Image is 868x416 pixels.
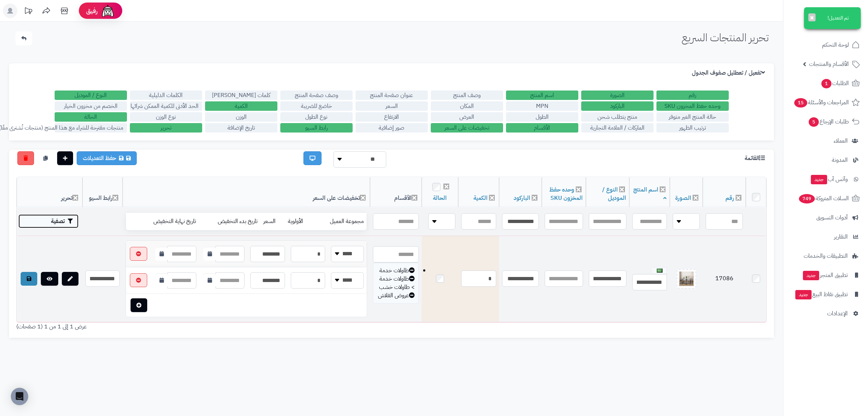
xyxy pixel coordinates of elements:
h3: القائمة [745,155,767,162]
a: تطبيق نقاط البيعجديد [788,286,864,303]
a: لوحة التحكم [788,36,864,54]
th: تحرير [17,177,82,207]
td: 17086 [703,236,746,322]
span: وآتس آب [810,174,848,184]
span: السلات المتروكة [798,193,849,203]
a: اسم المنتج [633,185,667,202]
label: الطول [506,112,578,122]
img: ai-face.png [101,4,115,18]
h1: تحرير المنتجات السريع [682,31,769,43]
span: الطلبات [821,78,849,88]
span: المراجعات والأسئلة [793,97,849,108]
span: الإعدادات [827,308,848,319]
a: وحده حفظ المخزون SKU [549,185,583,202]
label: تخفيضات على السعر [431,123,503,133]
label: وصف صفحة المنتج [280,91,353,100]
label: المكان [431,101,503,111]
label: وحده حفظ المخزون SKU [656,101,729,111]
span: 749 [799,194,815,203]
label: الخصم من مخزون الخيار [55,101,127,111]
label: نوع الوزن [130,112,202,122]
label: الكمية [205,101,277,111]
label: الصورة [581,91,654,100]
span: التقارير [834,232,848,242]
button: تصفية [18,214,78,228]
th: الأقسام [370,177,421,207]
label: الوزن [205,112,277,122]
span: المدونة [832,155,848,165]
a: العملاء [788,132,864,150]
label: الباركود [581,101,654,111]
span: جديد [803,271,819,280]
a: وآتس آبجديد [788,171,864,188]
label: تحرير [130,123,202,133]
label: الماركات / العلامة التجارية [581,123,654,133]
a: حفظ التعديلات [77,151,137,165]
span: لوحة التحكم [822,40,849,50]
label: الأقسام [506,123,578,133]
a: المدونة [788,151,864,169]
span: 15 [794,98,807,108]
label: ترتيب الظهور [656,123,729,133]
span: طلبات الإرجاع [808,117,849,127]
a: الصورة [675,194,691,202]
label: الحالة [55,112,127,122]
label: النوع / الموديل [55,91,127,100]
span: جديد [795,290,812,299]
a: الكمية [473,194,488,202]
td: مجموعة العميل [313,213,367,230]
label: اسم المنتج [506,91,578,100]
label: نوع الطول [280,112,353,122]
a: طلبات الإرجاع5 [788,113,864,130]
img: العربية [657,269,663,273]
span: 5 [809,117,819,127]
th: رابط السيو [82,177,123,207]
label: منتج يتطلب شحن [581,112,654,122]
button: × [808,13,816,21]
div: طاولات خدمة [377,266,414,275]
td: السعر [260,213,285,230]
a: الطلبات1 [788,75,864,92]
div: طاولات خدمة > طاولات خشب [377,275,414,291]
div: عرض 1 إلى 1 من 1 (1 صفحات) [11,323,392,331]
a: التطبيقات والخدمات [788,247,864,265]
label: كلمات [PERSON_NAME] [205,91,277,100]
a: السلات المتروكة749 [788,190,864,207]
label: MPN [506,101,578,111]
label: الحد الأدنى للكمية الممكن شرائها [130,101,202,111]
span: جديد [811,175,827,184]
a: الإعدادات [788,305,864,322]
label: رابط السيو [280,123,353,133]
a: تطبيق المتجرجديد [788,266,864,284]
a: تحديثات المنصة [19,4,37,20]
label: صور إضافية [356,123,428,133]
span: تطبيق نقاط البيع [795,289,848,299]
div: عروض الفلاش [377,291,414,300]
a: الحالة [433,194,447,202]
span: الأقسام والمنتجات [809,59,849,69]
label: رقم [656,91,729,100]
td: تاريخ نهاية التخفيض [133,213,199,230]
td: تاريخ بدء التخفيض [199,213,260,230]
th: تخفيضات على السعر [123,177,370,207]
label: حالة المنتج الغير متوفر [656,112,729,122]
span: أدوات التسويق [816,213,848,223]
a: الباركود [514,194,530,202]
a: أدوات التسويق [788,209,864,226]
td: الأولوية [285,213,313,230]
div: Open Intercom Messenger [11,388,28,405]
span: 1 [821,79,831,88]
div: تم التعديل! [804,7,861,29]
span: التطبيقات والخدمات [804,251,848,261]
label: السعر [356,101,428,111]
span: رفيق [86,7,98,15]
label: العرض [431,112,503,122]
label: عنوان صفحة المنتج [356,91,428,100]
label: وصف المنتج [431,91,503,100]
span: العملاء [834,136,848,146]
label: الكلمات الدليلية [130,91,202,100]
label: تاريخ الإضافة [205,123,277,133]
a: المراجعات والأسئلة15 [788,94,864,111]
span: تطبيق المتجر [802,270,848,280]
a: رقم [726,194,734,202]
